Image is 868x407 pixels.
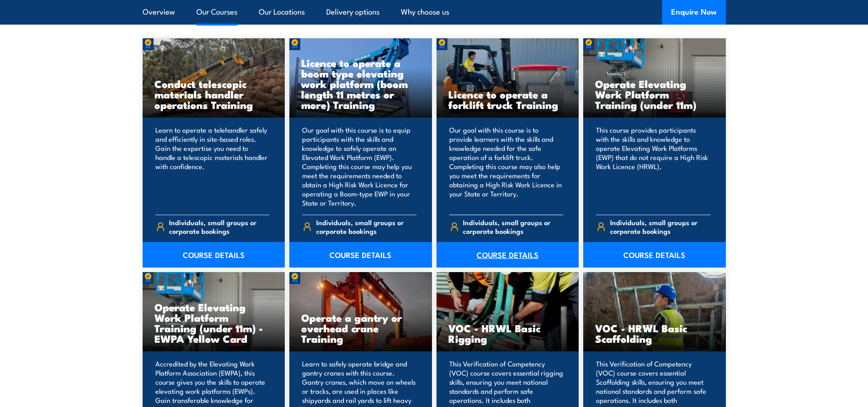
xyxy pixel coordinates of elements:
a: COURSE DETAILS [583,242,726,268]
span: Individuals, small groups or corporate bookings [316,218,416,235]
h3: VOC - HRWL Basic Rigging [448,323,567,344]
h3: Licence to operate a forklift truck Training [448,89,567,110]
span: Individuals, small groups or corporate bookings [610,218,710,235]
h3: Operate Elevating Work Platform Training (under 11m) - EWPA Yellow Card [154,302,273,344]
p: Learn to operate a telehandler safely and efficiently in site-based roles. Gain the expertise you... [155,125,270,207]
h3: Operate Elevating Work Platform Training (under 11m) [595,78,714,110]
h3: Conduct telescopic materials handler operations Training [154,78,273,110]
p: This course provides participants with the skills and knowledge to operate Elevating Work Platfor... [596,125,710,207]
a: COURSE DETAILS [437,242,579,268]
h3: Licence to operate a boom type elevating work platform (boom length 11 metres or more) Training [301,57,420,110]
h3: VOC - HRWL Basic Scaffolding [595,323,714,344]
a: COURSE DETAILS [143,242,285,268]
h3: Operate a gantry or overhead crane Training [301,312,420,344]
p: Our goal with this course is to equip participants with the skills and knowledge to safely operat... [302,125,416,207]
p: Our goal with this course is to provide learners with the skills and knowledge needed for the saf... [449,125,564,207]
span: Individuals, small groups or corporate bookings [463,218,563,235]
a: COURSE DETAILS [289,242,432,268]
span: Individuals, small groups or corporate bookings [169,218,269,235]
